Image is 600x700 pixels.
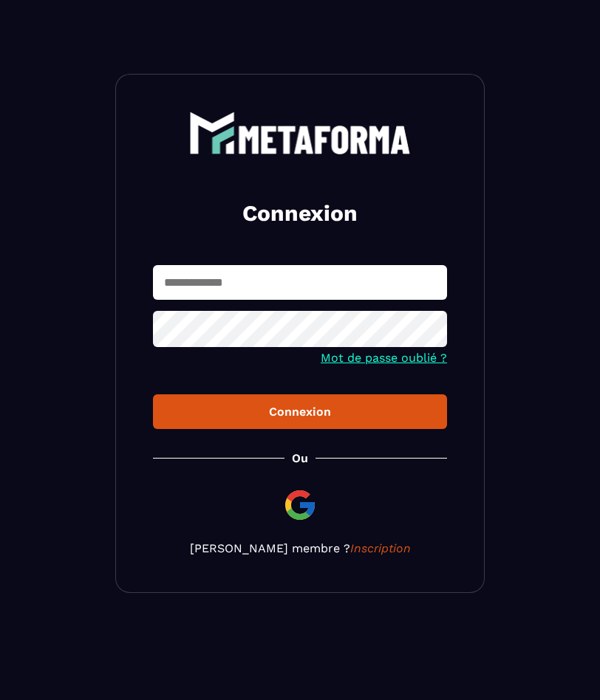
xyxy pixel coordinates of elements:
img: google [282,487,318,523]
img: logo [189,111,411,154]
button: Connexion [153,394,447,429]
div: Connexion [165,405,435,419]
p: [PERSON_NAME] membre ? [153,541,447,555]
a: logo [153,111,447,154]
a: Mot de passe oublié ? [321,351,447,365]
a: Inscription [350,541,411,555]
p: Ou [292,451,308,465]
h2: Connexion [171,199,429,228]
